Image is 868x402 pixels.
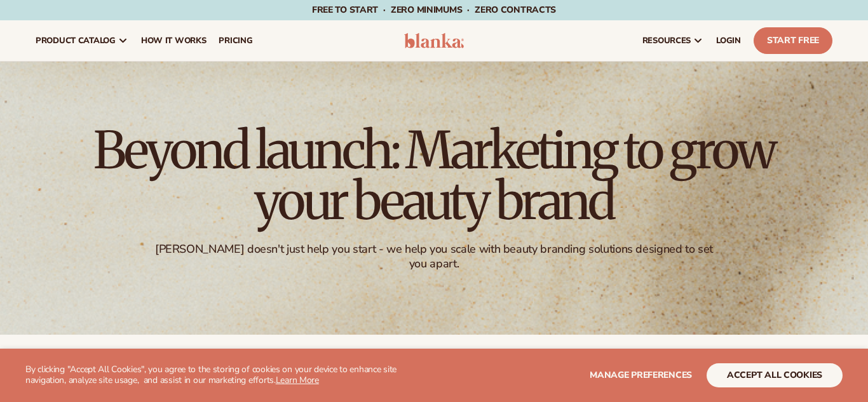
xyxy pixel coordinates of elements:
[754,27,832,54] a: Start Free
[710,20,747,61] a: LOGIN
[716,36,741,46] span: LOGIN
[36,36,116,46] span: product catalog
[707,363,843,387] button: accept all cookies
[135,20,213,61] a: How It Works
[212,20,259,61] a: pricing
[404,33,464,48] img: logo
[590,363,692,387] button: Manage preferences
[276,374,319,386] a: Learn More
[312,4,556,16] span: Free to start · ZERO minimums · ZERO contracts
[636,20,710,61] a: resources
[151,242,716,272] div: [PERSON_NAME] doesn't just help you start - we help you scale with beauty branding solutions desi...
[141,36,207,46] span: How It Works
[25,365,433,386] p: By clicking "Accept All Cookies", you agree to the storing of cookies on your device to enhance s...
[85,125,783,227] h1: Beyond launch: Marketing to grow your beauty brand
[590,369,692,381] span: Manage preferences
[642,36,691,46] span: resources
[219,36,252,46] span: pricing
[29,20,135,61] a: product catalog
